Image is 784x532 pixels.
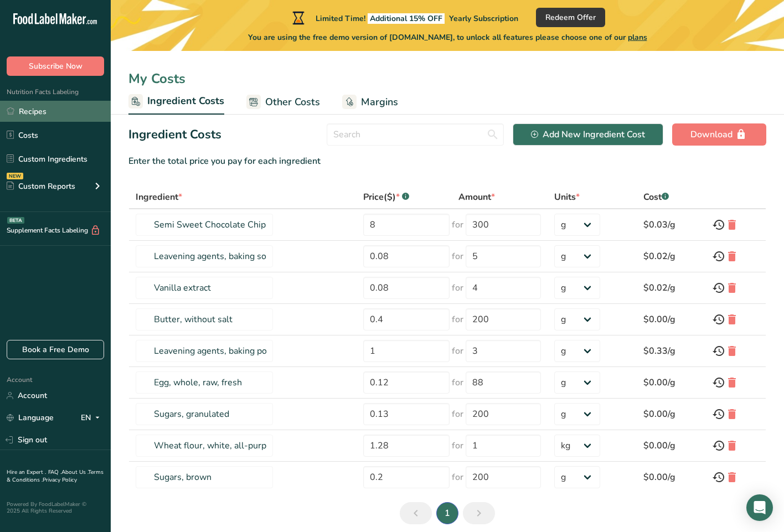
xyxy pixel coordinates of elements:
td: $0.00/g [637,462,705,493]
div: Powered By FoodLabelMaker © 2025 All Rights Reserved [7,501,104,514]
a: Next page [463,502,495,524]
div: Enter the total price you pay for each ingredient [128,154,766,168]
button: Subscribe Now [7,56,104,76]
td: $0.00/g [637,304,705,335]
span: You are using the free demo version of [DOMAIN_NAME], to unlock all features please choose one of... [248,32,647,43]
span: Redeem Offer [545,12,596,23]
span: Other Costs [265,95,320,110]
div: Units [554,190,580,204]
span: Yearly Subscription [449,13,518,24]
span: Additional 15% OFF [368,13,445,24]
div: Add New Ingredient Cost [531,128,645,141]
div: Cost [643,190,669,204]
button: Redeem Offer [536,8,605,27]
button: Download [672,123,766,146]
a: Language [7,408,54,427]
div: Limited Time! [290,11,518,24]
span: for [452,250,463,263]
div: NEW [7,173,23,179]
span: for [452,376,463,389]
span: for [452,313,463,326]
div: My Costs [111,69,784,89]
a: Ingredient Costs [128,89,224,115]
span: Subscribe Now [29,60,82,72]
a: Margins [342,90,398,115]
a: Privacy Policy [43,476,77,484]
a: Book a Free Demo [7,340,104,359]
span: for [452,281,463,295]
a: FAQ . [48,468,61,476]
div: EN [81,411,104,425]
span: for [452,407,463,421]
span: for [452,471,463,484]
button: Add New Ingredient Cost [513,123,663,146]
div: Ingredient [136,190,182,204]
td: $0.02/g [637,272,705,304]
div: Amount [458,190,495,204]
span: plans [628,32,647,43]
a: Hire an Expert . [7,468,46,476]
div: Price($) [363,190,409,204]
span: Ingredient Costs [147,94,224,109]
h2: Ingredient Costs [128,126,221,144]
span: Margins [361,95,398,110]
div: BETA [7,217,24,224]
a: Previous page [400,502,432,524]
input: Search [327,123,504,146]
span: for [452,344,463,358]
span: for [452,439,463,452]
td: $0.33/g [637,335,705,367]
td: $0.02/g [637,241,705,272]
td: $0.00/g [637,430,705,462]
td: $0.03/g [637,209,705,241]
td: $0.00/g [637,367,705,399]
span: for [452,218,463,231]
a: About Us . [61,468,88,476]
td: $0.00/g [637,399,705,430]
div: Open Intercom Messenger [746,494,773,521]
div: Custom Reports [7,180,75,192]
a: Other Costs [246,90,320,115]
a: Terms & Conditions . [7,468,104,484]
div: Download [690,128,748,141]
